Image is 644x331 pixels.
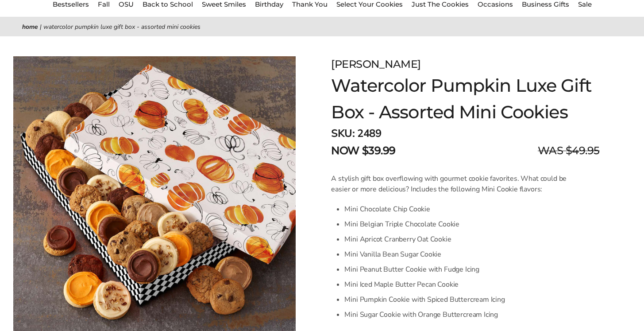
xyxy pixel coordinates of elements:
[331,173,573,195] p: A stylish gift box overflowing with gourmet cookie favorites. What could be easier or more delici...
[344,247,573,262] li: Mini Vanilla Bean Sugar Cookie
[331,72,600,125] h1: Watercolor Pumpkin Luxe Gift Box - Assorted Mini Cookies
[40,23,42,31] span: |
[344,307,573,322] li: Mini Sugar Cookie with Orange Buttercream Icing
[7,297,92,324] iframe: Sign Up via Text for Offers
[344,262,573,277] li: Mini Peanut Butter Cookie with Fudge Icing
[344,277,573,292] li: Mini Iced Maple Butter Pecan Cookie
[344,232,573,247] li: Mini Apricot Cranberry Oat Cookie
[344,292,573,307] li: Mini Pumpkin Cookie with Spiced Buttercream Icing
[344,202,573,217] li: Mini Chocolate Chip Cookie
[22,23,38,31] a: Home
[344,217,573,232] li: Mini Belgian Triple Chocolate Cookie
[331,143,395,159] span: NOW $39.99
[538,143,600,159] span: WAS $49.95
[357,126,381,140] span: 2489
[22,22,622,32] nav: breadcrumbs
[43,23,201,31] span: Watercolor Pumpkin Luxe Gift Box - Assorted Mini Cookies
[331,126,355,140] strong: SKU:
[331,56,600,72] div: [PERSON_NAME]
